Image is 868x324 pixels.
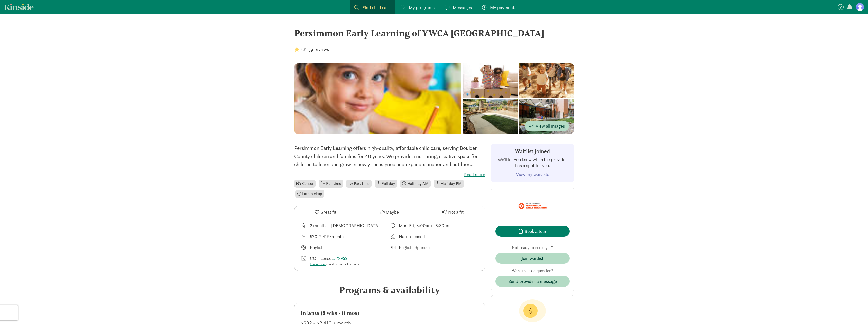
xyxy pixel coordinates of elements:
[495,276,570,287] button: Send provider a message
[453,4,472,11] span: Messages
[529,123,565,129] span: View all images
[294,144,485,168] p: Persimmon Early Learning offers high-quality, affordable child care, serving Boulder County child...
[301,255,390,267] div: License number
[310,262,360,267] div: about provider licensing.
[495,253,570,264] button: Join waitlist
[517,192,548,220] img: Provider logo
[495,226,570,237] button: Book a tour
[310,255,360,267] div: CO License:
[399,222,451,229] div: Mon-Fri, 8:00am - 5:30pm
[495,157,570,169] p: We'll let you know when the provider has a spot for you.
[390,222,479,229] div: Class schedule
[319,180,343,188] li: Full time
[386,208,399,215] span: Maybe
[434,180,464,188] li: Half day PM
[300,47,307,52] strong: 4.9
[358,206,421,218] button: Maybe
[375,180,397,188] li: Full day
[308,46,329,53] button: 39 reviews
[301,222,390,229] div: Age range for children that this provider cares for
[390,233,479,240] div: This provider's education philosophy
[301,233,390,240] div: Average tuition for this program
[516,171,549,177] a: View my waitlists
[4,4,34,10] a: Kinside
[320,208,338,215] span: Great fit!
[409,4,435,11] span: My programs
[294,180,316,188] li: Center
[390,244,479,251] div: Languages spoken
[310,233,344,240] div: 570-2,419/month
[495,268,570,274] p: Want to ask a question?
[448,208,464,215] span: Not a fit
[399,233,425,240] div: Nature based
[333,255,348,261] a: #72959
[294,46,329,53] div: -
[294,26,574,40] div: Persimmon Early Learning of YWCA [GEOGRAPHIC_DATA]
[508,278,557,285] span: Send provider a message
[295,190,324,198] li: Late pickup
[310,244,323,251] div: English
[310,222,380,229] div: 2 months - [DEMOGRAPHIC_DATA]
[310,262,326,266] a: Learn more
[399,244,430,251] div: English, Spanish
[301,244,390,251] div: Languages taught
[525,121,569,131] button: View all images
[362,4,391,11] span: Find child care
[294,283,485,297] div: Programs & availability
[421,206,485,218] button: Not a fit
[346,180,372,188] li: Part time
[400,180,431,188] li: Half day AM
[294,206,358,218] button: Great fit!
[522,255,543,262] div: Join waitlist
[490,4,516,11] span: My payments
[301,309,479,317] div: Infants (8 wks - 11 mos)
[525,228,547,235] div: Book a tour
[495,245,570,251] p: Not ready to enroll yet?
[495,148,570,155] h3: Waitlist joined
[294,171,485,178] label: Read more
